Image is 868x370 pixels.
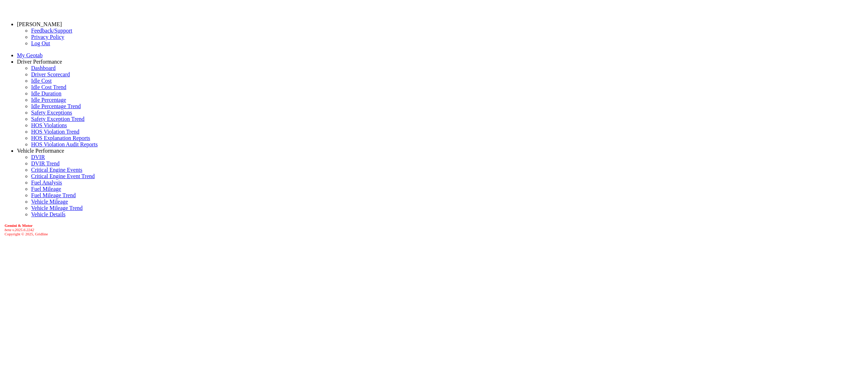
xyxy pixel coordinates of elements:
a: Vehicle Performance [17,148,64,154]
a: Driver Performance [17,59,62,65]
a: Feedback/Support [31,28,72,34]
a: Fuel Mileage Trend [31,192,76,198]
a: [PERSON_NAME] [17,21,62,27]
a: HOS Violations [31,122,67,128]
a: Fuel Analysis [31,180,62,186]
a: Idle Percentage [31,97,66,103]
a: Idle Cost [31,78,52,84]
a: Privacy Policy [31,34,64,40]
i: beta v.2025.6.2242 [5,228,34,232]
a: HOS Violation Audit Reports [31,141,98,147]
a: DVIR [31,154,45,160]
a: Idle Cost Trend [31,84,66,90]
a: Dashboard [31,65,55,71]
a: Critical Engine Events [31,167,82,173]
a: Safety Exceptions [31,110,72,116]
a: Critical Engine Event Trend [31,173,95,179]
a: HOS Explanation Reports [31,135,90,141]
a: Vehicle Details [31,211,65,217]
a: Idle Percentage Trend [31,103,81,109]
a: My Geotab [17,52,42,58]
div: Copyright © 2025, Gridline [5,223,865,236]
a: Fuel Mileage [31,186,61,192]
a: HOS Violation Trend [31,129,80,135]
a: DVIR Trend [31,160,59,166]
b: Gemini & Motor [5,223,33,228]
a: Safety Exception Trend [31,116,84,122]
a: Vehicle Mileage [31,199,68,205]
a: Log Out [31,40,50,46]
a: Driver Scorecard [31,71,70,77]
a: Idle Duration [31,90,61,96]
a: Vehicle Mileage Trend [31,205,83,211]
